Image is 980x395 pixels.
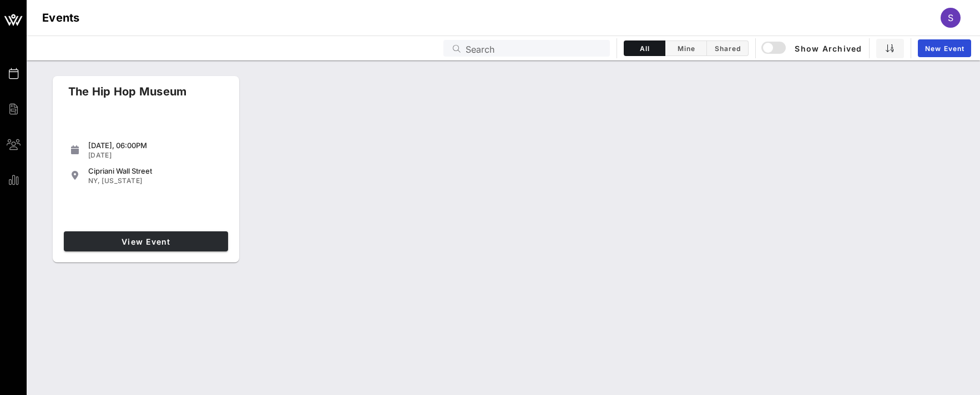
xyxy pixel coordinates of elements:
[763,42,862,55] span: Show Archived
[624,40,665,56] button: All
[68,237,224,246] span: View Event
[762,38,862,58] button: Show Archived
[59,83,196,109] div: The Hip Hop Museum
[88,151,224,160] div: [DATE]
[88,176,100,185] span: NY,
[42,9,80,27] h1: Events
[918,39,971,57] a: New Event
[925,44,964,53] span: New Event
[88,166,224,175] div: Cipriani Wall Street
[88,141,224,150] div: [DATE], 06:00PM
[941,8,961,28] div: S
[631,44,658,53] span: All
[714,44,741,53] span: Shared
[707,40,749,56] button: Shared
[64,231,228,251] a: View Event
[948,12,953,23] span: S
[102,176,142,185] span: [US_STATE]
[672,44,700,53] span: Mine
[665,40,707,56] button: Mine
